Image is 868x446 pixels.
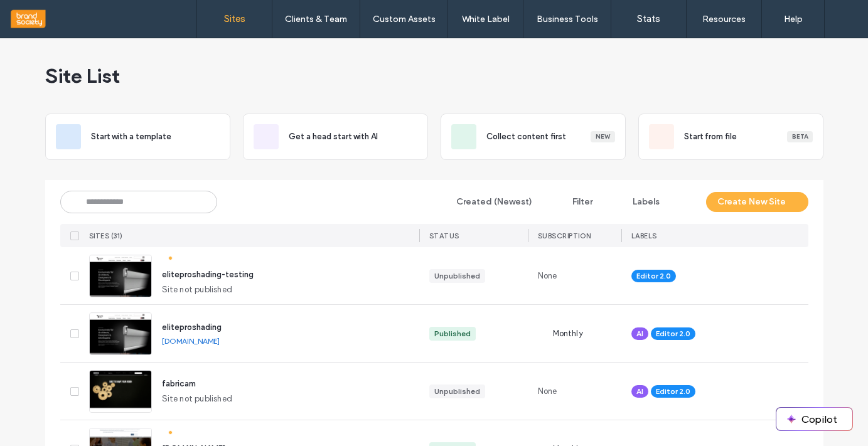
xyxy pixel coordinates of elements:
[787,131,813,142] div: Beta
[553,327,583,340] span: Monthly
[162,270,254,279] a: eliteproshading-testing
[684,130,737,143] span: Start from file
[702,14,746,24] label: Resources
[486,130,566,143] span: Collect content first
[538,231,591,240] span: SUBSCRIPTION
[289,130,378,143] span: Get a head start with AI
[462,14,510,24] label: White Label
[162,322,222,332] a: eliteproshading
[636,328,643,339] span: AI
[549,192,605,212] button: Filter
[610,192,671,212] button: Labels
[656,328,690,339] span: Editor 2.0
[706,192,808,212] button: Create New Site
[776,408,852,430] button: Copilot
[656,386,690,397] span: Editor 2.0
[434,386,480,397] div: Unpublished
[373,14,436,24] label: Custom Assets
[89,231,123,240] span: SITES (31)
[243,114,428,160] div: Get a head start with AI
[538,385,557,398] span: None
[91,130,171,143] span: Start with a template
[285,14,347,24] label: Clients & Team
[441,114,626,160] div: Collect content firstNew
[591,131,615,142] div: New
[637,13,660,24] label: Stats
[224,13,245,24] label: Sites
[434,328,471,339] div: Published
[162,284,233,296] span: Site not published
[162,393,233,405] span: Site not published
[636,270,671,282] span: Editor 2.0
[784,14,803,24] label: Help
[636,386,643,397] span: AI
[162,336,220,346] a: [DOMAIN_NAME]
[631,231,657,240] span: LABELS
[45,63,120,88] span: Site List
[434,270,480,282] div: Unpublished
[162,379,196,388] a: fabricam
[434,192,544,212] button: Created (Newest)
[638,114,823,160] div: Start from fileBeta
[45,114,230,160] div: Start with a template
[429,231,459,240] span: STATUS
[537,14,598,24] label: Business Tools
[538,270,557,282] span: None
